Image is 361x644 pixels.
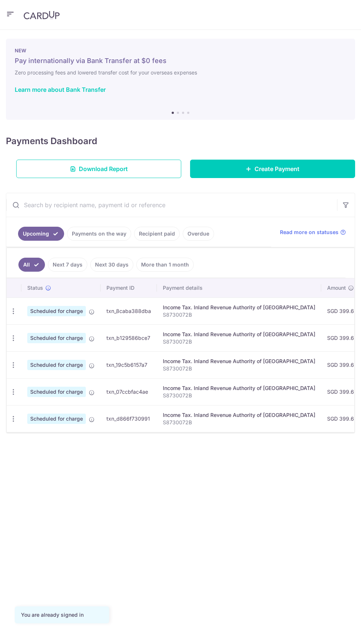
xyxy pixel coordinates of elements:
p: S8730072B [163,365,315,372]
a: All [18,258,45,272]
a: Download Report [16,160,181,178]
span: Scheduled for charge [27,360,86,370]
input: Search by recipient name, payment id or reference [6,193,337,217]
a: Recipient paid [134,227,180,241]
span: Scheduled for charge [27,333,86,343]
span: Download Report [79,164,128,173]
td: txn_d866f730991 [101,405,157,432]
a: Create Payment [190,160,355,178]
div: Income Tax. Inland Revenue Authority of [GEOGRAPHIC_DATA] [163,411,315,419]
a: Upcoming [18,227,64,241]
th: Payment ID [101,278,157,297]
p: S8730072B [163,419,315,426]
a: Overdue [183,227,214,241]
td: txn_19c5b6157a7 [101,351,157,378]
h4: Payments Dashboard [6,135,97,148]
div: Income Tax. Inland Revenue Authority of [GEOGRAPHIC_DATA] [163,304,315,311]
div: Income Tax. Inland Revenue Authority of [GEOGRAPHIC_DATA] [163,358,315,365]
span: Amount [327,284,346,292]
h6: Zero processing fees and lowered transfer cost for your overseas expenses [15,68,346,77]
h5: Pay internationally via Bank Transfer at $0 fees [15,56,346,65]
span: Create Payment [255,164,299,173]
a: Learn more about Bank Transfer [15,86,106,93]
p: NEW [15,48,346,53]
span: Read more on statuses [280,229,339,236]
div: Income Tax. Inland Revenue Authority of [GEOGRAPHIC_DATA] [163,384,315,392]
p: S8730072B [163,338,315,345]
span: Scheduled for charge [27,306,86,316]
span: Status [27,284,43,292]
a: Next 7 days [48,258,87,272]
div: You are already signed in [21,611,103,619]
div: Income Tax. Inland Revenue Authority of [GEOGRAPHIC_DATA] [163,331,315,338]
a: Next 30 days [90,258,133,272]
a: Payments on the way [67,227,131,241]
span: Scheduled for charge [27,387,86,397]
td: txn_07ccbfac4ae [101,378,157,405]
th: Payment details [157,278,321,297]
span: Scheduled for charge [27,414,86,424]
p: S8730072B [163,392,315,399]
a: Read more on statuses [280,229,346,236]
td: txn_8caba388dba [101,297,157,324]
td: txn_b129586bce7 [101,324,157,351]
p: S8730072B [163,311,315,318]
img: CardUp [24,11,60,20]
a: More than 1 month [136,258,194,272]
